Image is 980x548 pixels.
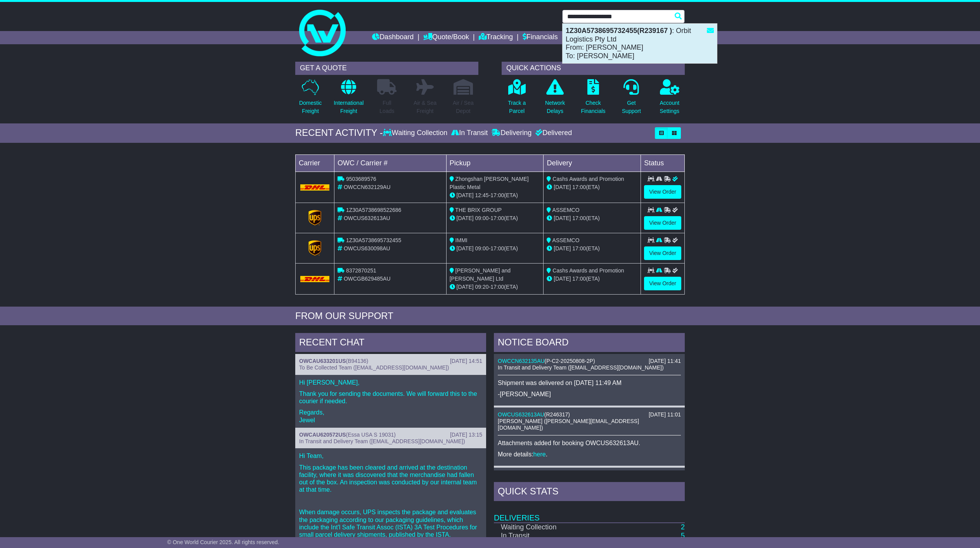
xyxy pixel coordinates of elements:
a: Financials [523,31,558,44]
div: Delivering [490,129,533,137]
div: ( ) [498,358,681,364]
a: GetSupport [622,79,641,120]
span: 09:20 [475,284,489,290]
p: Shipment was delivered on [DATE] 11:49 AM [498,379,681,387]
span: [DATE] [554,276,571,282]
a: Dashboard [372,31,414,44]
span: 17:00 [572,184,586,190]
span: IMMI [455,237,467,243]
div: - (ETA) [450,191,540,199]
a: OWCAU620572US [299,432,346,438]
span: OWCCN632129AU [344,184,391,190]
div: Quick Stats [494,482,685,503]
span: OWCUS630098AU [344,245,390,251]
div: (ETA) [547,214,637,222]
td: Deliveries [494,503,685,523]
p: Air / Sea Depot [453,99,474,115]
p: This package has been cleared and arrived at the destination facility, where it was discovered th... [299,464,482,494]
img: DHL.png [300,184,329,191]
p: Domestic Freight [299,99,322,115]
span: In Transit and Delivery Team ([EMAIL_ADDRESS][DOMAIN_NAME]) [498,364,664,371]
div: (ETA) [547,275,637,283]
span: 09:00 [475,245,489,251]
img: GetCarrierServiceLogo [308,240,322,256]
p: Full Loads [377,99,397,115]
td: Pickup [446,154,544,172]
a: DomesticFreight [299,79,322,120]
p: Hi [PERSON_NAME], [299,379,482,386]
span: [DATE] [457,245,474,251]
span: [DATE] [457,215,474,221]
img: GetCarrierServiceLogo [308,210,322,225]
p: Regards, Jewel [299,409,482,423]
div: [DATE] 13:15 [450,432,482,438]
span: Cashs Awards and Promotion [552,267,624,274]
div: Delivered [533,129,572,137]
p: Air & Sea Freight [414,99,436,115]
a: here [533,451,546,458]
span: 12:45 [475,192,489,198]
span: 17:00 [572,215,586,221]
div: - (ETA) [450,245,540,253]
a: NetworkDelays [545,79,565,120]
td: In Transit [494,532,606,540]
div: (ETA) [547,245,637,253]
div: RECENT ACTIVITY - [295,127,383,139]
p: Check Financials [581,99,606,115]
p: Get Support [622,99,641,115]
span: 9503689576 [346,176,376,182]
p: Track a Parcel [508,99,526,115]
div: ( ) [299,358,482,364]
td: OWC / Carrier # [334,154,447,172]
a: OWCCN632135AU [498,358,545,364]
span: 1Z30A5738695732455 [346,237,401,243]
p: -[PERSON_NAME] [498,390,681,398]
div: ( ) [498,411,681,418]
td: Waiting Collection [494,523,606,532]
p: Account Settings [660,99,680,115]
span: 17:00 [490,215,504,221]
p: More details: . [498,451,681,458]
div: ( ) [299,432,482,438]
div: - (ETA) [450,214,540,222]
div: RECENT CHAT [295,333,486,354]
span: THE BRIX GROUP [455,207,502,213]
strong: 1Z30A5738695732455(R239167 ) [566,27,672,35]
span: [DATE] [554,215,571,221]
span: [DATE] [554,245,571,251]
span: [DATE] [554,184,571,190]
div: Waiting Collection [383,129,449,137]
p: Thank you for sending the documents. We will forward this to the courier if needed. [299,390,482,405]
span: © One World Courier 2025. All rights reserved. [167,539,279,545]
span: 17:00 [490,245,504,251]
p: Network Delays [545,99,565,115]
span: 17:00 [490,284,504,290]
td: Status [641,154,685,172]
span: Cashs Awards and Promotion [552,176,624,182]
a: View Order [644,246,681,260]
div: [DATE] 14:51 [450,358,482,364]
a: 2 [681,523,685,531]
span: To Be Collected Team ([EMAIL_ADDRESS][DOMAIN_NAME]) [299,364,449,371]
div: QUICK ACTIONS [502,62,685,75]
a: CheckFinancials [581,79,606,120]
span: ASSEMCO [552,207,580,213]
div: [DATE] 11:41 [649,358,681,364]
span: R246317 [546,411,568,418]
span: 17:00 [572,245,586,251]
span: Zhongshan [PERSON_NAME] Plastic Metal [450,176,529,190]
span: OWCGB629485AU [344,276,391,282]
a: View Order [644,277,681,290]
div: : Orbit Logistics Pty Ltd From: [PERSON_NAME] To: [PERSON_NAME] [563,24,717,63]
div: FROM OUR SUPPORT [295,310,685,322]
a: InternationalFreight [333,79,364,120]
span: 8372870251 [346,267,376,274]
span: [DATE] [457,192,474,198]
a: View Order [644,185,681,199]
span: In Transit and Delivery Team ([EMAIL_ADDRESS][DOMAIN_NAME]) [299,438,465,444]
span: OWCUS632613AU [344,215,390,221]
span: [PERSON_NAME] and [PERSON_NAME] Ltd [450,267,511,282]
a: OWCUS632613AU [498,411,544,418]
p: International Freight [334,99,364,115]
img: DHL.png [300,276,329,282]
